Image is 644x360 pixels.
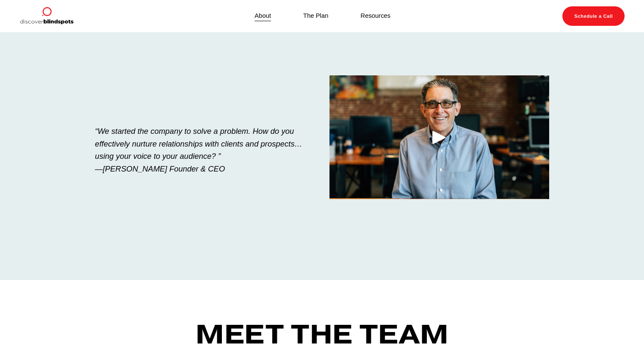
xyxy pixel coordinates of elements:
[19,6,74,26] img: Discover Blind Spots
[95,127,302,173] em: “We started the company to solve a problem. How do you effectively nurture relationships with cli...
[254,11,271,22] a: About
[303,11,328,22] a: The Plan
[146,320,498,349] h1: Meet the Team
[429,127,449,147] div: Play
[562,6,625,26] a: Schedule a Call
[360,11,390,22] a: Resources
